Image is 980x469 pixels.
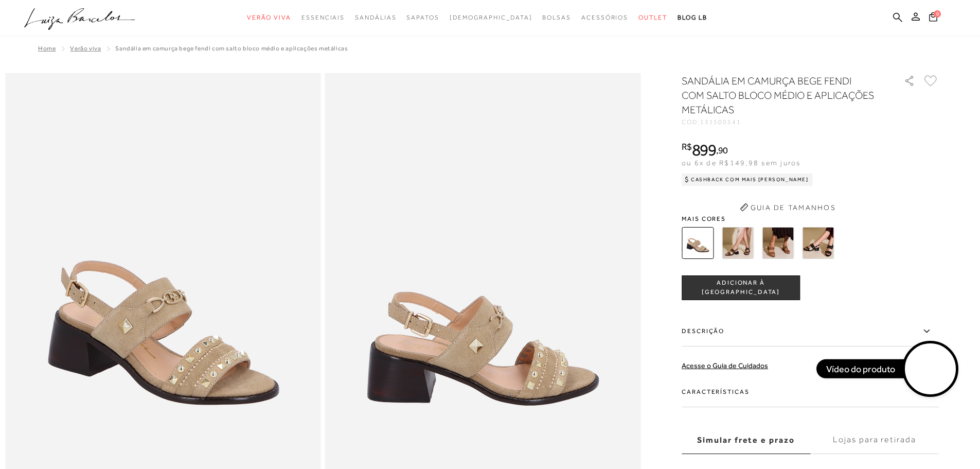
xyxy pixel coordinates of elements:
[682,227,714,259] img: SANDÁLIA EM CAMURÇA BEGE FENDI COM SALTO BLOCO MÉDIO E APLICAÇÕES METÁLICAS
[301,8,345,27] a: categoryNavScreenReaderText
[682,426,810,454] label: Simular frete e prazo
[682,119,887,125] div: CÓD:
[926,11,940,25] button: 0
[762,227,794,259] img: SANDÁLIA EM CAMURÇA CARAMELO COM SALTO BLOCO MÉDIO E APLICAÇÕES METÁLICAS
[406,14,439,21] span: Sapatos
[682,216,939,222] span: Mais cores
[581,8,628,27] a: categoryNavScreenReaderText
[682,317,939,346] label: Descrição
[406,8,439,27] a: categoryNavScreenReaderText
[638,14,667,21] span: Outlet
[115,45,348,52] span: SANDÁLIA EM CAMURÇA BEGE FENDI COM SALTO BLOCO MÉDIO E APLICAÇÕES METÁLICAS
[450,14,532,21] span: [DEMOGRAPHIC_DATA]
[450,8,532,27] a: noSubCategoriesText
[816,359,905,378] div: Vídeo do produto
[678,14,707,21] span: BLOG LB
[678,8,707,27] a: BLOG LB
[736,199,839,216] button: Guia de Tamanhos
[718,145,728,155] span: 90
[682,159,800,167] span: ou 6x de R$149,98 sem juros
[638,8,667,27] a: categoryNavScreenReaderText
[700,118,741,126] span: 131500541
[542,8,571,27] a: categoryNavScreenReaderText
[682,361,768,370] a: Acesse o Guia de Cuidados
[682,74,875,117] h1: SANDÁLIA EM CAMURÇA BEGE FENDI COM SALTO BLOCO MÉDIO E APLICAÇÕES METÁLICAS
[692,141,716,159] span: 899
[802,227,834,259] img: SANDÁLIA EM COURO PRETO COM SALTO BLOCO MÉDIO E APLICAÇÕES METÁLICAS
[301,14,345,21] span: Essenciais
[682,173,813,186] div: Cashback com Mais [PERSON_NAME]
[682,279,799,297] span: ADICIONAR À [GEOGRAPHIC_DATA]
[682,142,692,151] i: R$
[247,8,291,27] a: categoryNavScreenReaderText
[542,14,571,21] span: Bolsas
[355,14,396,21] span: Sandálias
[355,8,396,27] a: categoryNavScreenReaderText
[38,45,56,52] a: Home
[722,227,754,259] img: SANDÁLIA EM CAMURÇA CAFÉ COM SALTO BLOCO MÉDIO E APLICAÇÕES METÁLICAS
[682,275,800,300] button: ADICIONAR À [GEOGRAPHIC_DATA]
[581,14,628,21] span: Acessórios
[810,426,939,454] label: Lojas para retirada
[70,45,101,52] a: Verão Viva
[716,146,728,155] i: ,
[682,377,939,407] label: Características
[247,14,291,21] span: Verão Viva
[934,10,941,18] span: 0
